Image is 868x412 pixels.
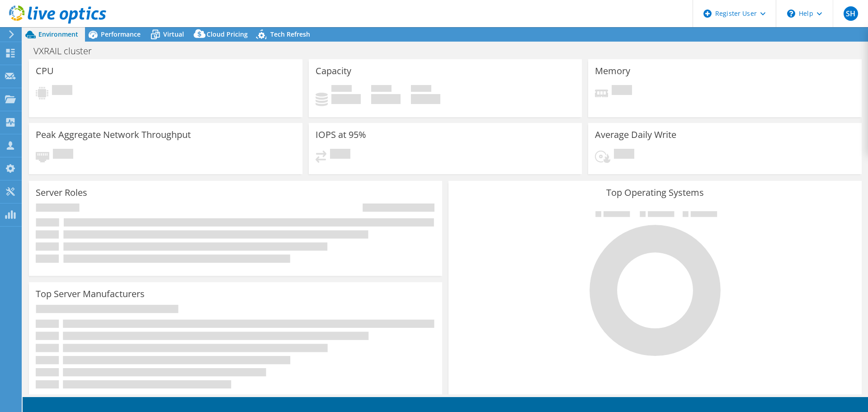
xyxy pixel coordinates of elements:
span: Performance [101,30,141,38]
h3: Peak Aggregate Network Throughput [36,130,191,140]
span: Cloud Pricing [207,30,248,38]
span: Pending [330,149,350,161]
h3: Top Server Manufacturers [36,289,145,299]
h1: VXRAIL cluster [29,46,106,56]
h4: 0 GiB [371,94,401,104]
span: Virtual [163,30,184,38]
span: Total [411,85,431,94]
svg: \n [787,9,795,18]
h3: Top Operating Systems [455,188,855,198]
span: Tech Refresh [270,30,310,38]
span: Free [371,85,392,94]
span: Pending [53,149,73,161]
span: SH [844,6,858,21]
h3: IOPS at 95% [316,130,366,140]
h3: Server Roles [36,188,87,198]
span: Used [331,85,352,94]
h3: Memory [595,66,630,76]
h3: Average Daily Write [595,130,676,140]
span: Pending [614,149,634,161]
span: Environment [38,30,78,38]
span: Pending [52,85,72,97]
span: Pending [612,85,632,97]
h3: CPU [36,66,54,76]
h3: Capacity [316,66,351,76]
h4: 0 GiB [411,94,440,104]
h4: 0 GiB [331,94,361,104]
